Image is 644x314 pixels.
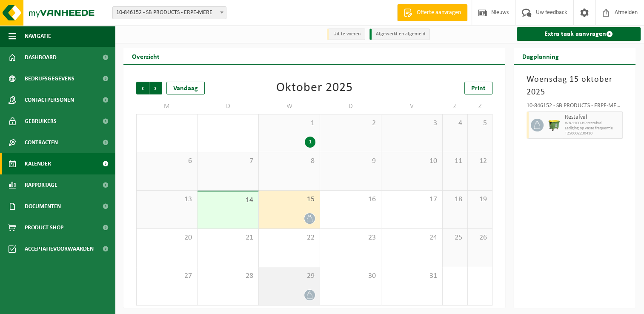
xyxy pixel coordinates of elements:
span: 1 [263,119,315,128]
span: 16 [324,195,377,204]
td: M [136,99,197,114]
span: 28 [202,271,254,281]
span: Rapportage [25,174,57,196]
span: 17 [386,195,438,204]
span: 13 [141,195,193,204]
span: Offerte aanvragen [415,9,463,17]
td: W [259,99,320,114]
span: T250002230410 [565,131,620,136]
span: Vorige [136,82,149,94]
span: 10 [386,157,438,166]
span: 10-846152 - SB PRODUCTS - ERPE-MERE [112,6,226,19]
span: 30 [324,271,377,281]
span: 2 [324,119,377,128]
span: 27 [141,271,193,281]
span: WB-1100-HP restafval [565,121,620,126]
a: Extra taak aanvragen [517,27,641,41]
span: 26 [472,233,488,243]
h2: Dagplanning [514,48,567,64]
li: Afgewerkt en afgemeld [369,29,430,40]
span: Documenten [25,196,61,217]
span: Bedrijfsgegevens [25,68,74,89]
span: 4 [447,119,463,128]
span: Gebruikers [25,111,57,132]
span: 10-846152 - SB PRODUCTS - ERPE-MERE [113,7,226,19]
div: 10-846152 - SB PRODUCTS - ERPE-MERE [527,103,623,111]
span: 19 [472,195,488,204]
h2: Overzicht [123,48,168,64]
span: 25 [447,233,463,243]
span: 12 [472,157,488,166]
span: 7 [202,157,254,166]
span: 6 [141,157,193,166]
td: D [320,99,381,114]
span: 23 [324,233,377,243]
span: Acceptatievoorwaarden [25,238,94,260]
span: 20 [141,233,193,243]
span: 29 [263,271,315,281]
span: 21 [202,233,254,243]
span: Restafval [565,114,620,121]
span: 18 [447,195,463,204]
h3: Woensdag 15 oktober 2025 [527,73,623,99]
span: 24 [386,233,438,243]
span: Lediging op vaste frequentie [565,126,620,131]
span: Dashboard [25,47,57,68]
span: 31 [386,271,438,281]
div: Oktober 2025 [276,82,353,94]
td: Z [443,99,468,114]
div: Vandaag [166,82,205,94]
span: 22 [263,233,315,243]
span: Contactpersonen [25,89,74,111]
img: WB-1100-HPE-GN-50 [548,119,561,131]
span: Product Shop [25,217,63,238]
td: Z [468,99,493,114]
a: Print [464,82,492,94]
span: 3 [386,119,438,128]
span: Navigatie [25,26,51,47]
span: Kalender [25,153,51,174]
span: 15 [263,195,315,204]
td: D [197,99,259,114]
span: 11 [447,157,463,166]
li: Uit te voeren [327,29,365,40]
a: Offerte aanvragen [397,4,467,21]
span: Print [471,85,486,92]
span: 9 [324,157,377,166]
span: Volgende [149,82,162,94]
span: Contracten [25,132,58,153]
td: V [381,99,443,114]
span: 5 [472,119,488,128]
div: 1 [305,137,315,148]
span: 8 [263,157,315,166]
span: 14 [202,196,254,205]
